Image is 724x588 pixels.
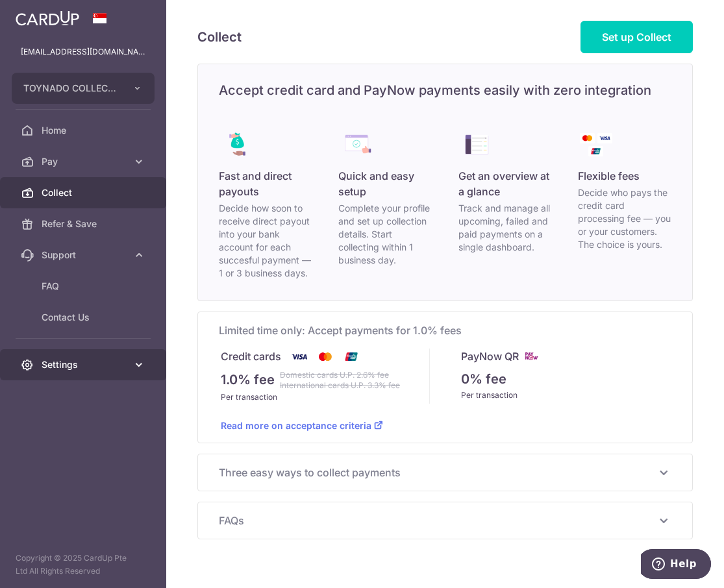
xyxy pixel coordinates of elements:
h5: Collect [197,27,242,47]
span: Help [29,9,56,21]
img: Mastercard [312,349,338,365]
iframe: Opens a widget where you can find more information [641,549,711,582]
strike: Domestic cards U.P. 2.6% fee International cards U.P. 3.3% fee [280,370,400,391]
p: Decide how soon to receive direct payout into your bank account for each succesful payment — 1 or... [219,202,312,280]
span: Collect [42,186,127,199]
span: Pay [42,155,127,168]
p: PayNow QR [461,349,519,364]
img: Visa [286,349,312,365]
span: Support [42,249,127,262]
span: Quick and easy setup [338,168,432,199]
img: CardUp [16,10,79,26]
p: 1.0% fee [221,370,275,391]
p: Complete your profile and set up collection details. Start collecting within 1 business day. [338,202,432,267]
span: Limited time only: Accept payments for 1.0% fees [219,323,671,338]
span: Three easy ways to collect payments [219,465,656,480]
p: Three easy ways to collect payments [219,465,671,480]
p: [EMAIL_ADDRESS][DOMAIN_NAME] [21,45,145,58]
h5: Accept credit card and PayNow payments easily with zero integration [198,80,692,101]
span: Flexible fees [578,168,640,184]
p: 0% fee [461,369,506,389]
img: collect_benefits-quick_setup-238ffe9d55e53beed05605bc46673ff5ef3689472e416b62ebc7d0ab8d3b3a0b.png [338,127,375,163]
div: Per transaction [221,391,429,404]
span: Get an overview at a glance [458,168,552,199]
span: FAQ [42,280,127,293]
span: FAQs [219,513,656,528]
div: Per transaction [461,389,669,402]
img: Union Pay [338,349,364,365]
span: TOYNADO COLLECTIBLES PTE. LTD. [23,82,119,95]
p: Decide who pays the credit card processing fee — you or your customers. The choice is yours. [578,186,671,251]
button: TOYNADO COLLECTIBLES PTE. LTD. [12,73,155,104]
span: Set up Collect [602,31,671,43]
img: collect_benefits-all-in-one-overview-ecae168be53d4dea631b4473abdc9059fc34e556e287cb8dd7d0b18560f7... [458,127,495,163]
img: collect_benefits-payment-logos-dce544b9a714b2bc395541eb8d6324069de0a0c65b63ad9c2b4d71e4e11ae343.png [578,127,614,163]
span: Settings [42,358,127,371]
span: Refer & Save [42,217,127,230]
span: Contact Us [42,311,127,324]
p: Credit cards [221,349,281,365]
img: collect_benefits-direct_payout-68d016c079b23098044efbcd1479d48bd02143683a084563df2606996dc465b2.png [219,127,255,163]
span: Home [42,124,127,137]
a: Set up Collect [580,21,693,53]
a: Read more on acceptance criteria [221,420,383,431]
p: Track and manage all upcoming, failed and paid payments on a single dashboard. [458,202,552,254]
p: FAQs [219,513,671,528]
span: Fast and direct payouts [219,168,312,199]
img: paynow-md-4fe65508ce96feda548756c5ee0e473c78d4820b8ea51387c6e4ad89e58a5e61.png [524,349,540,364]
